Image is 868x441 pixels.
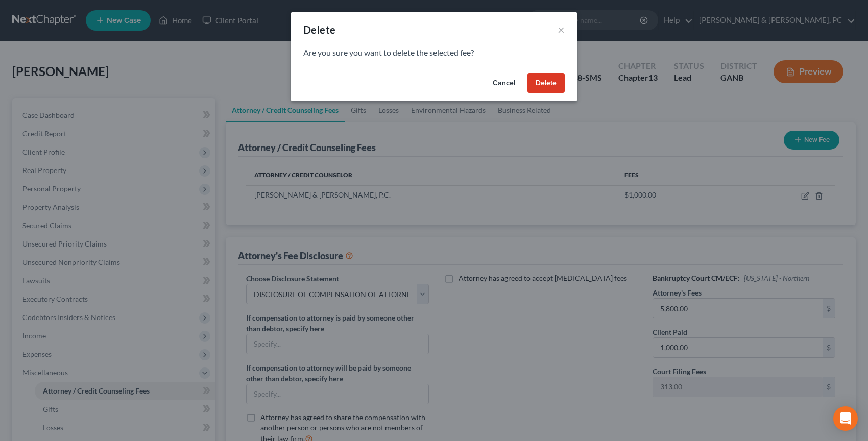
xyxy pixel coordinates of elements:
[303,22,335,37] div: Delete
[833,406,858,431] div: Open Intercom Messenger
[558,23,565,36] button: ×
[485,73,523,93] button: Cancel
[527,73,565,93] button: Delete
[303,47,565,59] p: Are you sure you want to delete the selected fee?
